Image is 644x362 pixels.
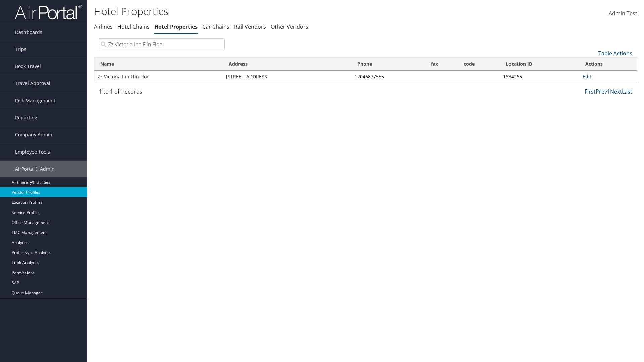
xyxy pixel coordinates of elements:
[94,23,113,31] a: Airlines
[15,75,50,92] span: Travel Approval
[234,23,266,31] a: Rail Vendors
[94,71,223,83] td: Zz Victoria Inn Flin Flon
[596,88,607,95] a: Prev
[223,58,351,71] th: Address: activate to sort column ascending
[15,143,50,160] span: Employee Tools
[500,58,579,71] th: Location ID: activate to sort column ascending
[15,92,55,109] span: Risk Management
[609,3,637,24] a: Admin Test
[15,161,55,177] span: AirPortal® Admin
[15,58,41,75] span: Book Travel
[119,88,122,95] span: 1
[99,38,225,50] input: Search
[154,23,198,31] a: Hotel Properties
[15,109,37,126] span: Reporting
[609,10,637,17] span: Admin Test
[15,4,82,20] img: airportal-logo.png
[223,71,351,83] td: [STREET_ADDRESS]
[117,23,150,31] a: Hotel Chains
[425,58,458,71] th: fax: activate to sort column ascending
[585,88,596,95] a: First
[15,126,52,143] span: Company Admin
[202,23,229,31] a: Car Chains
[15,24,42,41] span: Dashboards
[94,58,223,71] th: Name: activate to sort column ascending
[458,58,500,71] th: code: activate to sort column ascending
[579,58,637,71] th: Actions
[99,87,225,99] div: 1 to 1 of records
[583,73,591,80] a: Edit
[271,23,308,31] a: Other Vendors
[94,4,456,18] h1: Hotel Properties
[607,88,610,95] a: 1
[622,88,632,95] a: Last
[15,41,26,58] span: Trips
[598,50,632,57] a: Table Actions
[351,71,425,83] td: 12046877555
[351,58,425,71] th: Phone: activate to sort column ascending
[610,88,622,95] a: Next
[500,71,579,83] td: 1634265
